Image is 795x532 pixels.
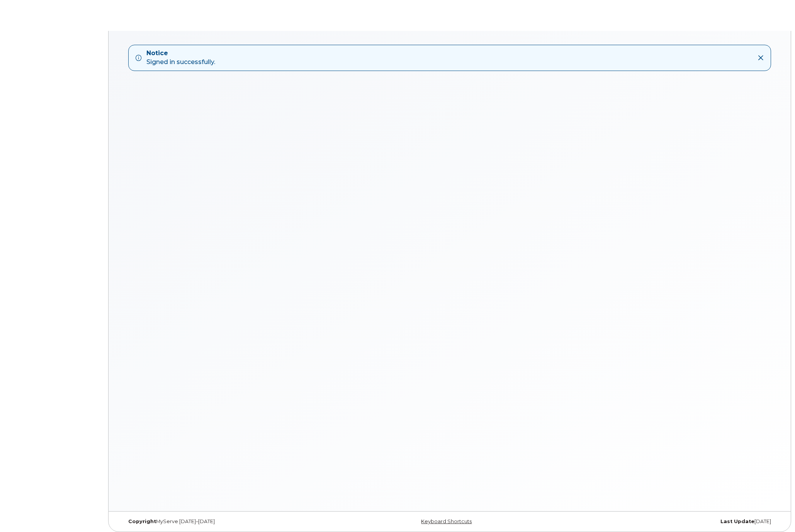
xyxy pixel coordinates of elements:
strong: Last Update [720,518,754,524]
a: Keyboard Shortcuts [421,518,472,524]
strong: Copyright [128,518,156,524]
div: Signed in successfully. [146,49,215,67]
div: MyServe [DATE]–[DATE] [122,518,341,525]
div: [DATE] [559,518,777,525]
strong: Notice [146,49,215,58]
